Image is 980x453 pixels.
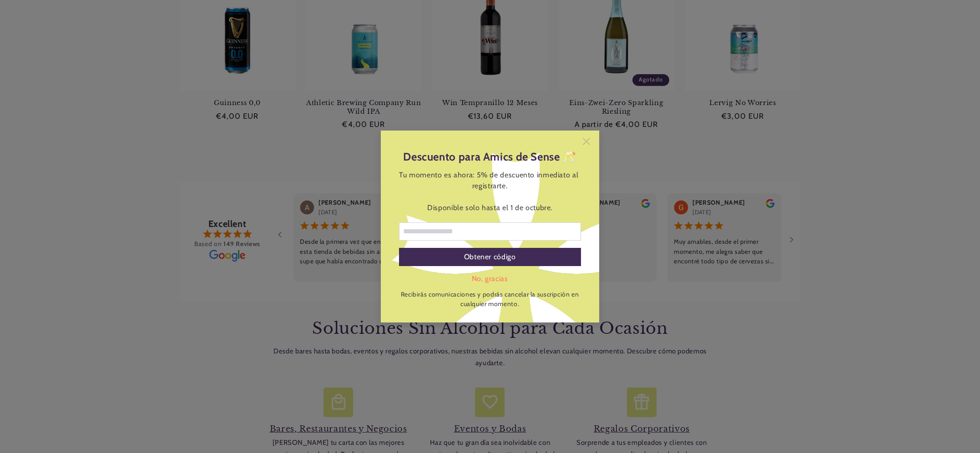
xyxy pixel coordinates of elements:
[399,290,581,309] p: Recibirás comunicaciones y podrás cancelar la suscripción en cualquier momento.
[399,273,581,284] div: No, gracias
[399,170,581,213] div: Tu momento es ahora: 5% de descuento inmediato al registrarte. Disponible solo hasta el 1 de octu...
[399,222,581,241] input: Correo electrónico
[399,149,581,165] header: Descuento para Amics de Sense 🥂
[464,248,516,266] div: Obtener código
[399,248,581,266] div: Obtener código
